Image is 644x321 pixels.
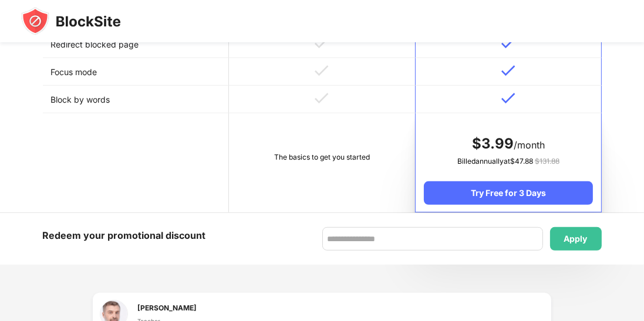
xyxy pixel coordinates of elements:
[535,157,559,165] span: $ 131.88
[43,58,229,86] td: Focus mode
[501,65,515,76] img: v-blue.svg
[564,234,588,244] div: Apply
[315,93,329,104] img: v-grey.svg
[21,7,121,35] img: blocksite-icon-black.svg
[424,181,592,205] div: Try Free for 3 Days
[472,135,514,152] span: $ 3.99
[501,93,515,104] img: v-blue.svg
[424,156,592,167] div: Billed annually at $ 47.88
[501,38,515,49] img: v-blue.svg
[43,31,229,58] td: Redirect blocked page
[237,151,407,163] div: The basics to get you started
[315,65,329,76] img: v-grey.svg
[43,86,229,113] td: Block by words
[137,302,197,313] div: [PERSON_NAME]
[424,134,592,153] div: /month
[315,38,329,49] img: v-grey.svg
[43,227,206,244] div: Redeem your promotional discount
